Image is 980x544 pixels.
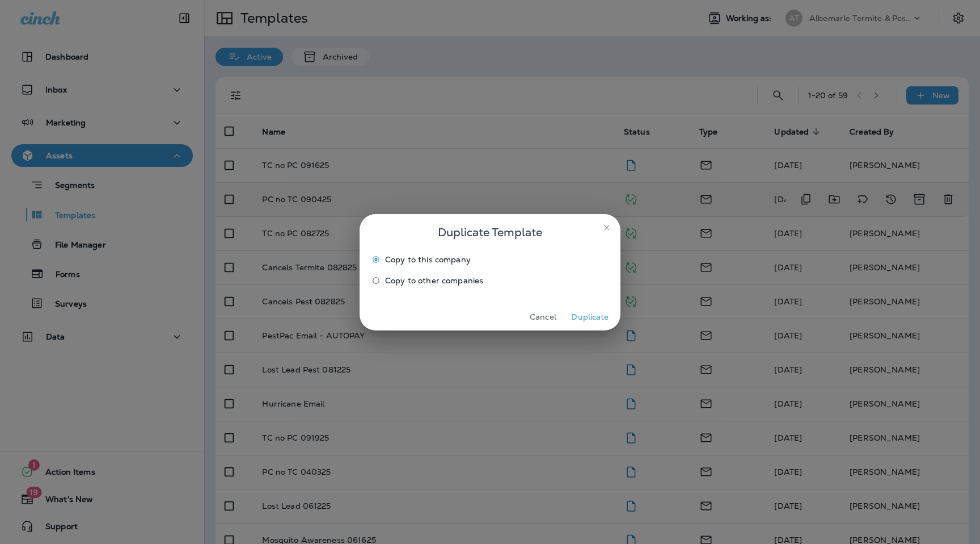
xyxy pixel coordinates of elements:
[385,255,471,264] span: Copy to this company
[385,276,483,285] span: Copy to other companies
[569,308,611,326] button: Duplicate
[598,219,616,237] button: close
[438,223,542,241] span: Duplicate Template
[522,308,564,326] button: Cancel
